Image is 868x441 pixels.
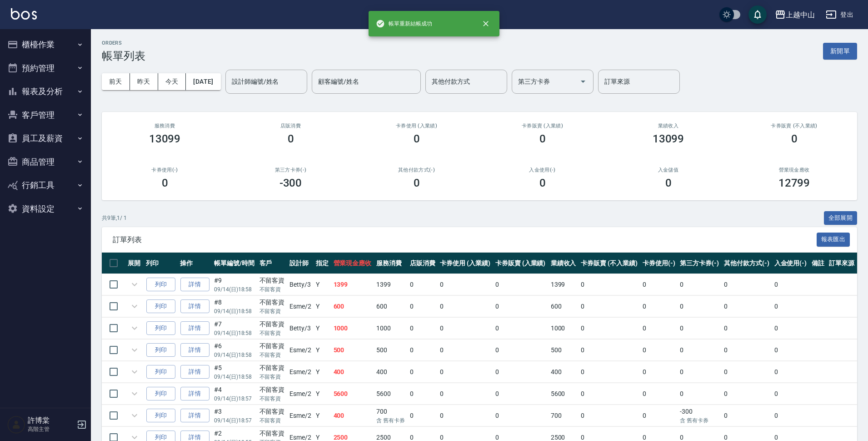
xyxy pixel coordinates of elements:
th: 服務消費 [374,253,408,274]
td: 0 [772,296,809,317]
th: 操作 [178,253,212,274]
td: 0 [408,274,438,295]
td: 0 [579,340,640,361]
td: 0 [493,296,549,317]
td: 0 [722,296,772,317]
th: 入金使用(-) [772,253,809,274]
td: 0 [772,340,809,361]
p: 不留客資 [259,416,285,425]
p: 不留客資 [259,373,285,381]
p: 不留客資 [259,285,285,294]
td: 400 [374,361,408,383]
div: 不留客資 [259,407,285,416]
td: Betty /3 [287,274,314,295]
h2: 店販消費 [239,123,343,129]
h2: 卡券販賣 (不入業績) [742,123,846,129]
td: 0 [408,318,438,339]
div: 不留客資 [259,298,285,307]
td: #4 [212,383,257,405]
div: 不留客資 [259,363,285,373]
td: 0 [722,340,772,361]
div: 不留客資 [259,319,285,329]
button: 昨天 [130,73,158,90]
td: 0 [438,405,493,426]
h3: 0 [665,177,672,189]
td: 0 [640,318,678,339]
button: 列印 [146,343,175,357]
td: 1000 [549,318,579,339]
td: 0 [722,274,772,295]
h3: 帳單列表 [102,50,145,62]
td: 400 [549,361,579,383]
td: 0 [493,274,549,295]
td: 1000 [374,318,408,339]
h2: 卡券使用 (入業績) [364,123,469,129]
td: 0 [640,296,678,317]
button: 櫃檯作業 [4,33,87,56]
td: 0 [579,361,640,383]
button: 列印 [146,365,175,379]
td: 0 [640,274,678,295]
td: 1000 [331,318,374,339]
td: 0 [640,383,678,405]
td: 0 [408,361,438,383]
button: 資料設定 [4,197,87,221]
td: 0 [678,318,722,339]
td: 0 [438,383,493,405]
td: #9 [212,274,257,295]
td: 0 [678,340,722,361]
td: 600 [331,296,374,317]
th: 展開 [125,253,144,274]
td: 400 [331,361,374,383]
td: 0 [772,318,809,339]
button: 列印 [146,387,175,401]
th: 卡券販賣 (入業績) [493,253,549,274]
td: 0 [772,405,809,426]
th: 卡券使用(-) [640,253,678,274]
td: 0 [678,361,722,383]
th: 店販消費 [408,253,438,274]
td: 0 [438,340,493,361]
h3: 13099 [653,132,684,145]
td: 0 [408,296,438,317]
button: 新開單 [823,43,857,60]
h5: 許博棠 [28,416,74,425]
button: 列印 [146,409,175,423]
a: 詳情 [180,321,210,335]
button: 報表匯出 [817,233,850,247]
th: 卡券販賣 (不入業績) [579,253,640,274]
td: 500 [374,340,408,361]
td: 0 [722,383,772,405]
th: 業績收入 [549,253,579,274]
th: 列印 [144,253,178,274]
button: [DATE] [186,73,220,90]
h3: 12799 [778,177,810,189]
td: Esme /2 [287,405,314,426]
td: Y [314,383,331,405]
td: 0 [772,361,809,383]
td: Y [314,405,331,426]
span: 帳單重新結帳成功 [376,19,432,28]
td: 0 [493,383,549,405]
p: 09/14 (日) 18:58 [214,329,255,337]
td: Esme /2 [287,340,314,361]
img: Person [7,416,25,434]
td: 600 [374,296,408,317]
a: 報表匯出 [817,235,850,243]
p: 09/14 (日) 18:58 [214,373,255,381]
th: 客戶 [257,253,287,274]
td: #6 [212,340,257,361]
td: Esme /2 [287,383,314,405]
td: 700 [549,405,579,426]
h3: 0 [414,177,420,189]
td: 0 [640,340,678,361]
div: 不留客資 [259,276,285,285]
td: 0 [722,318,772,339]
button: 登出 [822,6,857,23]
td: 5600 [549,383,579,405]
th: 第三方卡券(-) [678,253,722,274]
td: 0 [408,340,438,361]
a: 詳情 [180,365,210,379]
button: 前天 [102,73,130,90]
img: Logo [11,8,37,20]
